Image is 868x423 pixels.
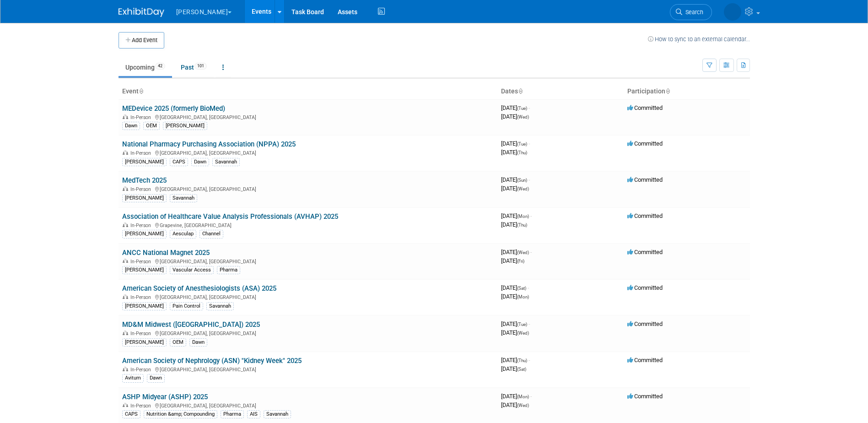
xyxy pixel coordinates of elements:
[130,294,154,300] span: In-Person
[501,176,530,183] span: [DATE]
[155,63,165,70] span: 42
[501,357,530,363] span: [DATE]
[264,410,291,418] div: Savannah
[221,410,244,418] div: Pharma
[501,212,532,219] span: [DATE]
[122,393,208,401] a: ASHP Midyear (ASHP) 2025
[130,331,154,336] span: In-Person
[191,158,209,166] div: Dawn
[170,194,197,202] div: Savannah
[501,257,524,264] span: [DATE]
[130,403,154,409] span: In-Person
[123,294,128,299] img: In-Person Event
[501,113,529,120] span: [DATE]
[122,221,494,228] div: Grapevine, [GEOGRAPHIC_DATA]
[528,284,529,291] span: -
[122,122,140,130] div: Dawn
[501,293,529,300] span: [DATE]
[122,293,494,300] div: [GEOGRAPHIC_DATA], [GEOGRAPHIC_DATA]
[517,222,527,228] span: (Thu)
[163,122,207,130] div: [PERSON_NAME]
[530,212,532,219] span: -
[122,302,167,310] div: [PERSON_NAME]
[119,32,164,49] button: Add Event
[517,150,527,155] span: (Thu)
[517,178,527,183] span: (Sun)
[122,158,167,166] div: [PERSON_NAME]
[501,365,526,372] span: [DATE]
[122,284,276,293] a: American Society of Anesthesiologists (ASA) 2025
[517,394,529,399] span: (Mon)
[119,59,172,76] a: Upcoming42
[501,393,532,400] span: [DATE]
[144,410,217,418] div: Nutrition &amp; Compounding
[501,249,532,255] span: [DATE]
[517,403,529,408] span: (Wed)
[528,140,530,147] span: -
[517,259,524,264] span: (Fri)
[627,320,663,327] span: Committed
[501,320,530,327] span: [DATE]
[130,367,154,373] span: In-Person
[528,357,530,363] span: -
[122,194,167,202] div: [PERSON_NAME]
[119,84,497,99] th: Event
[130,150,154,156] span: In-Person
[143,122,160,130] div: OEM
[130,114,154,120] span: In-Person
[517,286,526,291] span: (Sat)
[528,104,530,111] span: -
[627,249,663,255] span: Committed
[627,140,663,147] span: Committed
[528,320,530,327] span: -
[627,176,663,183] span: Committed
[122,266,167,274] div: [PERSON_NAME]
[247,410,260,418] div: AIS
[501,140,530,147] span: [DATE]
[530,393,532,400] span: -
[682,9,703,16] span: Search
[724,3,741,21] img: Savannah Jones
[122,374,144,382] div: Avitum
[517,294,529,299] span: (Mon)
[199,230,223,238] div: Channel
[517,214,529,219] span: (Mon)
[170,302,203,310] div: Pain Control
[122,140,296,148] a: National Pharmacy Purchasing Association (NPPA) 2025
[123,150,128,155] img: In-Person Event
[517,141,527,146] span: (Tue)
[670,4,712,20] a: Search
[501,329,529,336] span: [DATE]
[130,186,154,192] span: In-Person
[194,63,207,70] span: 101
[627,357,663,363] span: Committed
[122,113,494,120] div: [GEOGRAPHIC_DATA], [GEOGRAPHIC_DATA]
[122,149,494,156] div: [GEOGRAPHIC_DATA], [GEOGRAPHIC_DATA]
[122,401,494,409] div: [GEOGRAPHIC_DATA], [GEOGRAPHIC_DATA]
[501,104,530,111] span: [DATE]
[122,249,210,257] a: ANCC National Magnet 2025
[122,338,167,347] div: [PERSON_NAME]
[123,186,128,191] img: In-Person Event
[122,257,494,265] div: [GEOGRAPHIC_DATA], [GEOGRAPHIC_DATA]
[122,230,167,238] div: [PERSON_NAME]
[501,185,529,192] span: [DATE]
[627,212,663,219] span: Committed
[130,259,154,265] span: In-Person
[528,176,530,183] span: -
[212,158,240,166] div: Savannah
[627,284,663,291] span: Committed
[147,374,165,382] div: Dawn
[170,158,188,166] div: CAPS
[206,302,234,310] div: Savannah
[517,358,527,363] span: (Thu)
[123,331,128,335] img: In-Person Event
[122,176,167,184] a: MedTech 2025
[122,185,494,192] div: [GEOGRAPHIC_DATA], [GEOGRAPHIC_DATA]
[122,104,225,113] a: MEDevice 2025 (formerly BioMed)
[665,87,670,95] a: Sort by Participation Type
[517,367,526,372] span: (Sat)
[122,212,338,221] a: Association of Healthcare Value Analysis Professionals (AVHAP) 2025
[517,114,529,119] span: (Wed)
[122,320,260,329] a: MD&M Midwest ([GEOGRAPHIC_DATA]) 2025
